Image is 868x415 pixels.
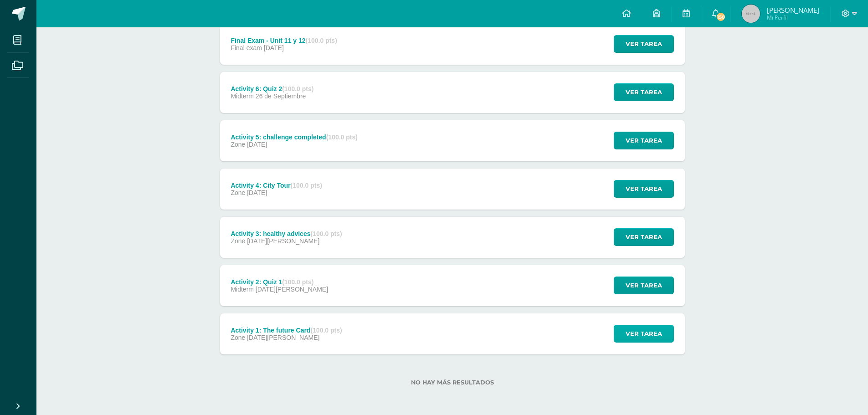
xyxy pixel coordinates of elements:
[626,229,662,246] span: Ver tarea
[282,278,313,286] strong: (100.0 pts)
[231,334,245,341] span: Zone
[231,85,313,92] div: Activity 6: Quiz 2
[231,133,358,141] div: Activity 5: challenge completed
[256,286,328,293] span: [DATE][PERSON_NAME]
[614,325,674,343] button: Ver tarea
[306,37,337,44] strong: (100.0 pts)
[231,44,262,51] span: Final exam
[310,230,342,237] strong: (100.0 pts)
[231,278,328,286] div: Activity 2: Quiz 1
[231,237,245,245] span: Zone
[626,84,662,101] span: Ver tarea
[767,5,819,15] span: [PERSON_NAME]
[231,92,254,100] span: Midterm
[614,83,674,101] button: Ver tarea
[231,189,245,196] span: Zone
[626,132,662,149] span: Ver tarea
[231,37,337,44] div: Final Exam - Unit 11 y 12
[614,132,674,149] button: Ver tarea
[326,133,358,141] strong: (100.0 pts)
[247,141,267,148] span: [DATE]
[247,334,319,341] span: [DATE][PERSON_NAME]
[231,182,322,189] div: Activity 4: City Tour
[614,228,674,246] button: Ver tarea
[626,277,662,294] span: Ver tarea
[716,12,726,22] span: 150
[264,44,284,51] span: [DATE]
[231,141,245,148] span: Zone
[626,36,662,52] span: Ver tarea
[231,286,254,293] span: Midterm
[767,14,819,21] span: Mi Perfil
[256,92,306,100] span: 26 de Septiembre
[614,277,674,294] button: Ver tarea
[231,230,342,237] div: Activity 3: healthy advices
[310,327,342,334] strong: (100.0 pts)
[220,379,685,386] label: No hay más resultados
[742,5,760,23] img: 45x45
[626,325,662,342] span: Ver tarea
[614,180,674,198] button: Ver tarea
[247,189,267,196] span: [DATE]
[247,237,319,245] span: [DATE][PERSON_NAME]
[626,180,662,197] span: Ver tarea
[291,182,322,189] strong: (100.0 pts)
[282,85,313,92] strong: (100.0 pts)
[231,327,342,334] div: Activity 1: The future Card
[614,35,674,53] button: Ver tarea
